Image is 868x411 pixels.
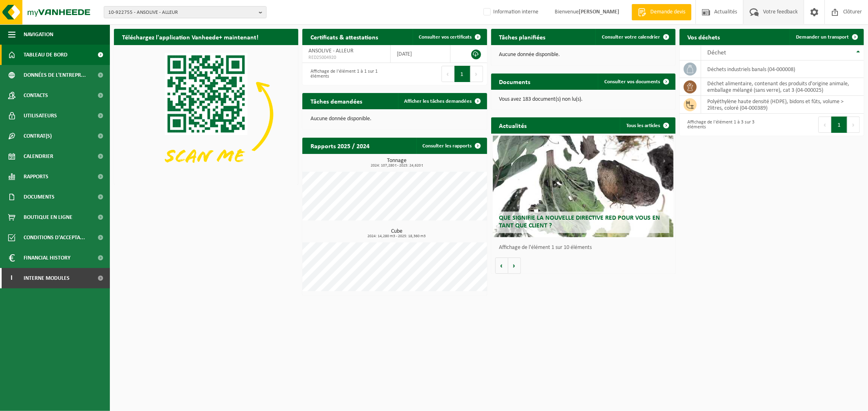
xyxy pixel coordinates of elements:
[579,9,619,15] strong: [PERSON_NAME]
[114,29,267,45] h2: Téléchargez l'application Vanheede+ maintenant!
[707,50,726,56] span: Déchet
[391,45,450,63] td: [DATE]
[24,268,70,288] span: Interne modules
[499,245,671,251] p: Affichage de l'élément 1 sur 10 éléments
[310,116,479,122] p: Aucune donnée disponible.
[796,35,849,40] span: Demander un transport
[24,227,85,248] span: Conditions d'accepta...
[818,117,831,133] button: Previous
[108,6,256,19] span: 10-922755 - ANSOLIVE - ALLEUR
[831,117,847,133] button: 1
[24,45,68,65] span: Tableau de bord
[491,74,539,89] h2: Documents
[499,52,667,58] p: Aucune donnée disponible.
[306,158,487,168] h3: Tonnage
[306,229,487,238] h3: Cube
[701,78,864,96] td: déchet alimentaire, contenant des produits d'origine animale, emballage mélangé (sans verre), cat...
[398,93,486,109] a: Afficher les tâches demandées
[8,268,15,288] span: I
[847,117,860,133] button: Next
[24,65,86,85] span: Données de l'entrepr...
[24,146,53,167] span: Calendrier
[632,4,691,20] a: Demande devis
[104,6,267,18] button: 10-922755 - ANSOLIVE - ALLEUR
[308,48,354,54] span: ANSOLIVE - ALLEUR
[648,8,687,16] span: Demande devis
[495,257,508,274] button: Vorige
[306,164,487,168] span: 2024: 107,280 t - 2025: 24,620 t
[604,79,660,84] span: Consulter vos documents
[482,6,538,18] label: Information interne
[24,106,57,126] span: Utilisateurs
[404,99,472,104] span: Afficher les tâches demandées
[24,126,52,146] span: Contrat(s)
[302,138,378,154] h2: Rapports 2025 / 2024
[442,66,455,82] button: Previous
[789,29,863,45] a: Demander un transport
[620,117,675,134] a: Tous les articles
[602,35,660,40] span: Consulter votre calendrier
[491,29,554,45] h2: Tâches planifiées
[24,85,48,106] span: Contacts
[455,66,470,82] button: 1
[114,45,298,183] img: Download de VHEPlus App
[24,24,53,45] span: Navigation
[416,138,486,154] a: Consulter les rapports
[302,93,370,109] h2: Tâches demandées
[491,117,535,133] h2: Actualités
[684,116,768,134] div: Affichage de l'élément 1 à 3 sur 3 éléments
[470,66,483,82] button: Next
[493,136,673,237] a: Que signifie la nouvelle directive RED pour vous en tant que client ?
[413,29,486,45] a: Consulter vos certificats
[302,29,386,45] h2: Certificats & attestations
[306,234,487,238] span: 2024: 14,280 m3 - 2025: 18,360 m3
[508,257,521,274] button: Volgende
[499,215,660,229] span: Que signifie la nouvelle directive RED pour vous en tant que client ?
[24,207,72,227] span: Boutique en ligne
[306,65,391,83] div: Affichage de l'élément 1 à 1 sur 1 éléments
[499,97,667,102] p: Vous avez 183 document(s) non lu(s).
[598,74,675,90] a: Consulter vos documents
[24,187,55,207] span: Documents
[308,54,384,61] span: RED25004920
[701,61,864,78] td: déchets industriels banals (04-000008)
[419,35,472,40] span: Consulter vos certificats
[701,96,864,114] td: polyéthylène haute densité (HDPE), bidons et fûts, volume > 2litres, coloré (04-000389)
[595,29,675,45] a: Consulter votre calendrier
[24,167,48,187] span: Rapports
[680,29,728,45] h2: Vos déchets
[24,248,70,268] span: Financial History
